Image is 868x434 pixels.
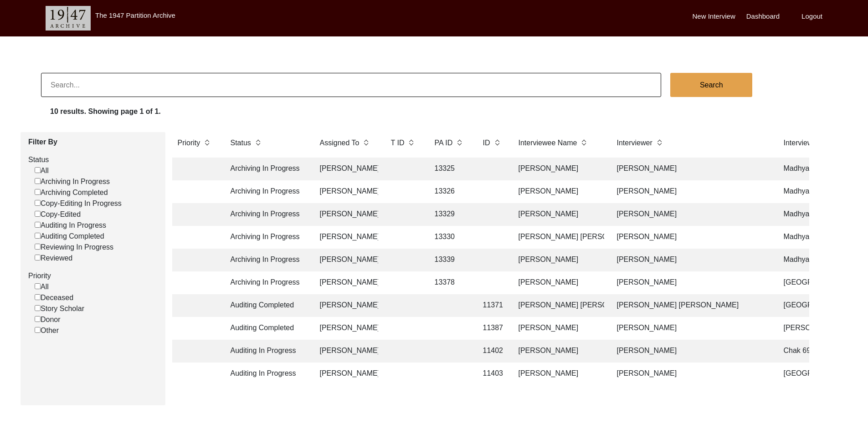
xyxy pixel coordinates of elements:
[314,249,378,271] td: [PERSON_NAME]
[35,305,41,311] input: Story Scholar
[314,340,378,363] td: [PERSON_NAME]
[225,158,307,180] td: Archiving In Progress
[513,180,604,203] td: [PERSON_NAME]
[429,158,470,180] td: 13325
[513,249,604,271] td: [PERSON_NAME]
[801,11,822,22] label: Logout
[494,138,500,148] img: sort-button.png
[314,203,378,226] td: [PERSON_NAME]
[513,294,604,317] td: [PERSON_NAME] [PERSON_NAME]
[225,249,307,271] td: Archiving In Progress
[429,249,470,271] td: 13339
[746,11,780,22] label: Dashboard
[611,317,771,340] td: [PERSON_NAME]
[28,271,159,281] label: Priority
[314,294,378,317] td: [PERSON_NAME]
[429,226,470,249] td: 13330
[35,255,41,260] input: Reviewed
[408,138,414,148] img: sort-button.png
[314,317,378,340] td: [PERSON_NAME]
[35,211,41,217] input: Copy-Edited
[611,158,771,180] td: [PERSON_NAME]
[429,180,470,203] td: 13326
[611,226,771,249] td: [PERSON_NAME]
[225,363,307,385] td: Auditing In Progress
[513,226,604,249] td: [PERSON_NAME] [PERSON_NAME]
[35,222,41,228] input: Auditing In Progress
[35,233,41,239] input: Auditing Completed
[513,203,604,226] td: [PERSON_NAME]
[363,138,369,148] img: sort-button.png
[35,316,41,322] input: Donor
[35,165,49,176] label: All
[314,180,378,203] td: [PERSON_NAME]
[611,294,771,317] td: [PERSON_NAME] [PERSON_NAME]
[35,220,106,231] label: Auditing In Progress
[35,242,113,253] label: Reviewing In Progress
[35,253,72,264] label: Reviewed
[611,180,771,203] td: [PERSON_NAME]
[478,363,506,385] td: 11403
[478,294,506,317] td: 11371
[611,203,771,226] td: [PERSON_NAME]
[35,303,84,314] label: Story Scholar
[225,340,307,363] td: Auditing In Progress
[456,138,462,148] img: sort-button.png
[225,203,307,226] td: Archiving In Progress
[35,200,41,206] input: Copy-Editing In Progress
[35,281,49,292] label: All
[35,325,59,336] label: Other
[611,249,771,271] td: [PERSON_NAME]
[611,271,771,294] td: [PERSON_NAME]
[314,363,378,385] td: [PERSON_NAME]
[35,187,108,198] label: Archiving Completed
[519,138,577,148] label: Interviewee Name
[35,244,41,250] input: Reviewing In Progress
[35,231,104,242] label: Auditing Completed
[513,340,604,363] td: [PERSON_NAME]
[204,138,210,148] img: sort-button.png
[513,271,604,294] td: [PERSON_NAME]
[656,138,663,148] img: sort-button.png
[513,363,604,385] td: [PERSON_NAME]
[225,271,307,294] td: Archiving In Progress
[95,11,175,19] label: The 1947 Partition Archive
[429,271,470,294] td: 13378
[35,314,61,325] label: Donor
[35,209,81,220] label: Copy-Edited
[429,203,470,226] td: 13329
[225,180,307,203] td: Archiving In Progress
[314,226,378,249] td: [PERSON_NAME]
[35,176,110,187] label: Archiving In Progress
[314,271,378,294] td: [PERSON_NAME]
[611,363,771,385] td: [PERSON_NAME]
[478,317,506,340] td: 11387
[35,283,41,289] input: All
[50,106,161,117] label: 10 results. Showing page 1 of 1.
[231,138,251,148] label: Status
[46,6,91,31] img: header-logo.png
[35,189,41,195] input: Archiving Completed
[41,73,661,97] input: Search...
[611,340,771,363] td: [PERSON_NAME]
[35,294,41,300] input: Deceased
[178,138,200,148] label: Priority
[483,138,490,148] label: ID
[320,138,360,148] label: Assigned To
[28,154,159,165] label: Status
[35,178,41,184] input: Archiving In Progress
[314,158,378,180] td: [PERSON_NAME]
[617,138,652,148] label: Interviewer
[35,167,41,173] input: All
[28,137,159,148] label: Filter By
[580,138,587,148] img: sort-button.png
[670,73,752,97] button: Search
[225,317,307,340] td: Auditing Completed
[225,294,307,317] td: Auditing Completed
[35,327,41,333] input: Other
[35,198,122,209] label: Copy-Editing In Progress
[35,292,73,303] label: Deceased
[693,11,735,22] label: New Interview
[513,317,604,340] td: [PERSON_NAME]
[225,226,307,249] td: Archiving In Progress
